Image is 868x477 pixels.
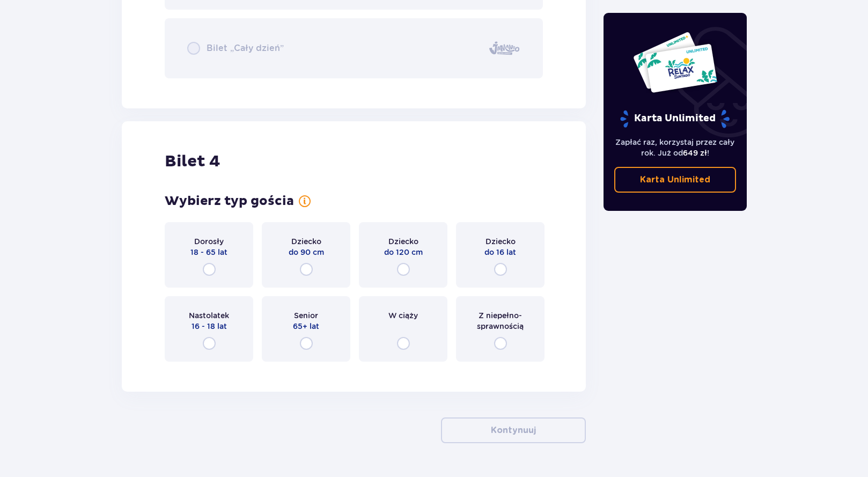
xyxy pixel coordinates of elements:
p: Karta Unlimited [640,174,710,186]
span: Dziecko [388,236,418,247]
span: Dziecko [486,236,516,247]
span: Dziecko [291,236,321,247]
span: 649 zł [683,149,707,157]
a: Karta Unlimited [614,167,737,193]
button: Kontynuuj [441,417,586,443]
span: Z niepełno­sprawnością [466,310,535,332]
span: do 90 cm [289,247,324,258]
p: Kontynuuj [491,424,536,436]
span: 16 - 18 lat [192,321,227,332]
span: Senior [294,310,318,321]
span: Dorosły [194,236,224,247]
p: Karta Unlimited [619,109,731,128]
h3: Wybierz typ gościa [165,193,294,209]
p: Zapłać raz, korzystaj przez cały rok. Już od ! [614,137,737,158]
span: W ciąży [388,310,418,321]
h2: Bilet 4 [165,151,220,172]
span: do 16 lat [484,247,516,258]
span: Nastolatek [189,310,229,321]
span: 18 - 65 lat [190,247,227,258]
span: do 120 cm [384,247,423,258]
img: Dwie karty całoroczne do Suntago z napisem 'UNLIMITED RELAX', na białym tle z tropikalnymi liśćmi... [632,31,718,93]
span: 65+ lat [293,321,319,332]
